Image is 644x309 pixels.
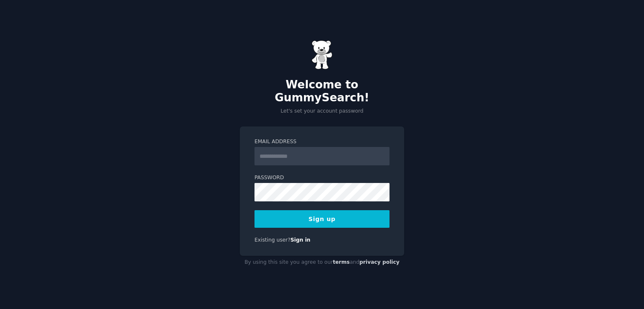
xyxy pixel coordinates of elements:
a: terms [333,259,350,265]
span: Existing user? [254,237,291,243]
button: Sign up [254,210,390,228]
label: Email Address [254,138,390,146]
a: privacy policy [359,259,400,265]
p: Let's set your account password [240,108,404,115]
div: By using this site you agree to our and [240,256,404,269]
img: Gummy Bear [312,40,332,70]
a: Sign in [291,237,311,243]
label: Password [254,174,390,182]
h2: Welcome to GummySearch! [240,78,404,105]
